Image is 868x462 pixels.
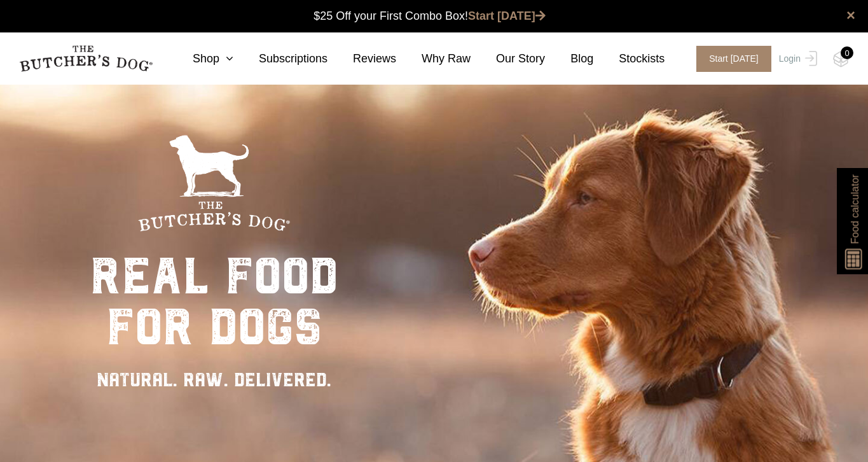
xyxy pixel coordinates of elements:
a: Why Raw [396,50,471,67]
div: 0 [841,46,853,59]
img: TBD_Cart-Empty.png [833,51,849,67]
a: Start [DATE] [684,46,776,72]
a: close [846,8,855,23]
a: Our Story [471,50,545,67]
a: Subscriptions [233,50,327,67]
a: Login [776,46,817,72]
a: Stockists [593,50,665,67]
div: real food for dogs [90,251,338,353]
div: NATURAL. RAW. DELIVERED. [90,365,338,394]
a: Blog [545,50,593,67]
span: Food calculator [847,174,862,244]
a: Reviews [327,50,396,67]
a: Start [DATE] [468,10,546,22]
a: Shop [167,50,233,67]
span: Start [DATE] [696,46,771,72]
